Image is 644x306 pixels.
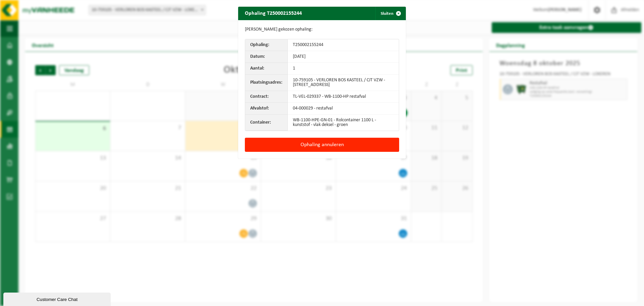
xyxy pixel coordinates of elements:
td: T250002155244 [288,39,399,51]
th: Plaatsingsadres: [245,75,288,91]
td: 04-000029 - restafval [288,103,399,115]
th: Aantal: [245,63,288,75]
th: Afvalstof: [245,103,288,115]
td: TL-VEL-029337 - WB-1100-HP restafval [288,91,399,103]
td: 10-759105 - VERLOREN BOS KASTEEL / CJT VZW - [STREET_ADDRESS] [288,75,399,91]
th: Ophaling: [245,39,288,51]
th: Contract: [245,91,288,103]
button: Sluiten [375,7,405,20]
p: [PERSON_NAME] gekozen ophaling: [245,27,399,32]
td: WB-1100-HPE-GN-01 - Rolcontainer 1100 L - kunststof - vlak deksel - groen [288,115,399,131]
iframe: chat widget [3,291,112,306]
td: 1 [288,63,399,75]
td: [DATE] [288,51,399,63]
button: Ophaling annuleren [245,138,399,152]
th: Datum: [245,51,288,63]
th: Container: [245,115,288,131]
h2: Ophaling T250002155244 [238,7,309,19]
